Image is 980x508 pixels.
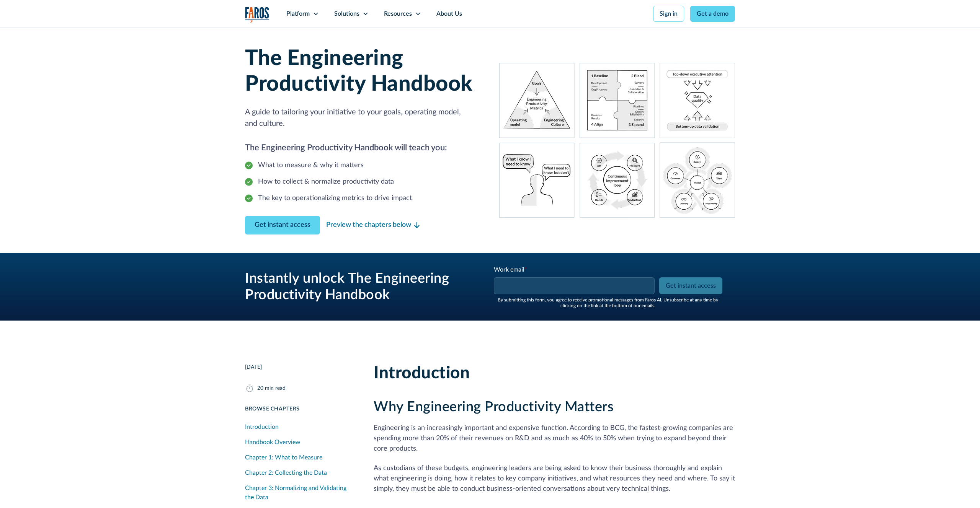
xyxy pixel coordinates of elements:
div: min read [265,384,286,392]
a: Sign in [653,6,684,22]
a: home [245,7,269,23]
h3: Why Engineering Productivity Matters [374,399,735,415]
img: Logo of the analytics and reporting company Faros. [245,7,269,23]
input: Get instant access [659,277,722,294]
div: Work email [494,265,656,274]
a: Chapter 1: What to Measure [245,450,355,465]
h1: The Engineering Productivity Handbook [245,46,481,97]
div: The key to operationalizing metrics to drive impact [258,193,412,204]
p: Engineering is an increasingly important and expensive function. According to BCG, the fastest-gr... [374,423,735,454]
div: Solutions [334,9,359,18]
div: Introduction [245,422,279,431]
div: Chapter 2: Collecting the Data [245,468,327,477]
p: A guide to tailoring your initiative to your goals, operating model, and culture. [245,106,481,129]
a: Get a demo [690,6,735,22]
div: Chapter 1: What to Measure [245,453,322,462]
form: Email Form [493,265,723,308]
h2: Introduction [374,363,735,384]
h2: The Engineering Productivity Handbook will teach you: [245,142,481,154]
div: What to measure & why it matters [258,160,364,171]
div: Handbook Overview [245,438,301,447]
div: By submitting this form, you agree to receive promotional messages from Faros Al. Unsubscribe at ... [493,297,723,308]
a: Contact Modal [245,216,320,234]
h3: Instantly unlock The Engineering Productivity Handbook [245,270,475,303]
div: 20 [257,384,263,392]
div: [DATE] [245,363,262,371]
div: Chapter 3: Normalizing and Validating the Data [245,484,355,502]
a: Preview the chapters below [326,220,420,230]
a: Chapter 3: Normalizing and Validating the Data [245,480,355,505]
a: Introduction [245,419,355,435]
div: How to collect & normalize productivity data [258,177,394,187]
div: Preview the chapters below [326,220,411,230]
p: As custodians of these budgets, engineering leaders are being asked to know their business thorou... [374,463,735,505]
a: Handbook Overview [245,435,355,450]
div: Browse Chapters [245,405,355,413]
div: Resources [384,9,412,18]
div: Platform [286,9,310,18]
a: Chapter 2: Collecting the Data [245,465,355,480]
